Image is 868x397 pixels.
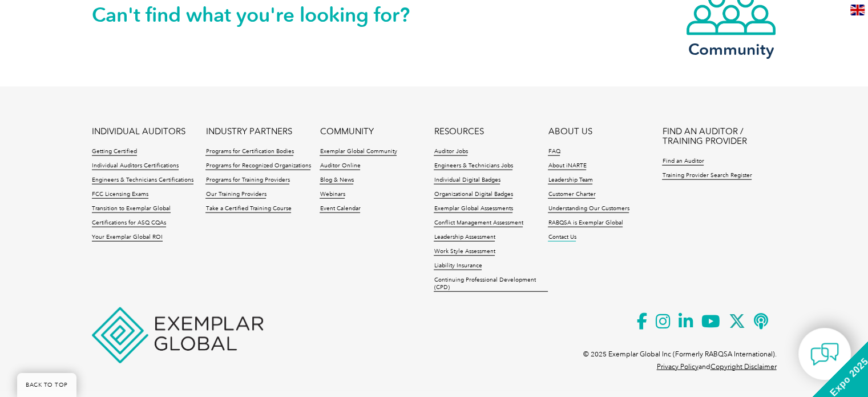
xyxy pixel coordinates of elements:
a: Engineers & Technicians Jobs [434,162,512,170]
a: Training Provider Search Register [662,172,752,180]
a: Organizational Digital Badges [434,191,512,199]
a: INDIVIDUAL AUDITORS [92,127,185,137]
a: Transition to Exemplar Global [92,205,171,213]
a: INDUSTRY PARTNERS [205,127,292,137]
a: Webinars [320,191,345,199]
p: © 2025 Exemplar Global Inc (Formerly RABQSA International). [583,348,777,360]
a: FCC Licensing Exams [92,191,148,199]
img: en [850,5,865,15]
a: Getting Certified [92,148,137,156]
a: Take a Certified Training Course [205,205,291,213]
a: RABQSA is Exemplar Global [548,219,623,227]
a: FAQ [548,148,560,156]
a: COMMUNITY [320,127,373,137]
a: Contact Us [548,234,576,242]
a: Your Exemplar Global ROI [92,234,163,242]
a: Leadership Assessment [434,234,495,242]
a: Customer Charter [548,191,595,199]
a: Privacy Policy [657,363,699,371]
p: and [657,360,777,373]
img: contact-chat.png [810,340,839,368]
a: ABOUT US [548,127,592,137]
a: Programs for Certification Bodies [205,148,293,156]
a: Certifications for ASQ CQAs [92,219,166,227]
a: About iNARTE [548,162,586,170]
a: Our Training Providers [205,191,266,199]
a: FIND AN AUDITOR / TRAINING PROVIDER [662,127,776,146]
a: Work Style Assessment [434,248,495,256]
a: RESOURCES [434,127,483,137]
a: Exemplar Global Community [320,148,397,156]
a: Auditor Jobs [434,148,467,156]
img: Exemplar Global [92,307,263,363]
a: Copyright Disclaimer [710,363,777,371]
a: Find an Auditor [662,158,704,166]
a: Understanding Our Customers [548,205,629,213]
a: Programs for Training Providers [205,177,289,185]
h2: Can't find what you're looking for? [92,6,434,24]
a: Individual Auditors Certifications [92,162,179,170]
a: Blog & News [320,177,353,185]
a: Liability Insurance [434,262,482,270]
a: Leadership Team [548,177,592,185]
a: Event Calendar [320,205,360,213]
a: Continuing Professional Development (CPD) [434,276,548,292]
a: Individual Digital Badges [434,177,500,185]
a: Programs for Recognized Organizations [205,162,310,170]
h3: Community [685,42,777,57]
a: Auditor Online [320,162,360,170]
a: Exemplar Global Assessments [434,205,512,213]
a: Engineers & Technicians Certifications [92,177,193,185]
a: Conflict Management Assessment [434,219,523,227]
a: BACK TO TOP [17,373,76,397]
